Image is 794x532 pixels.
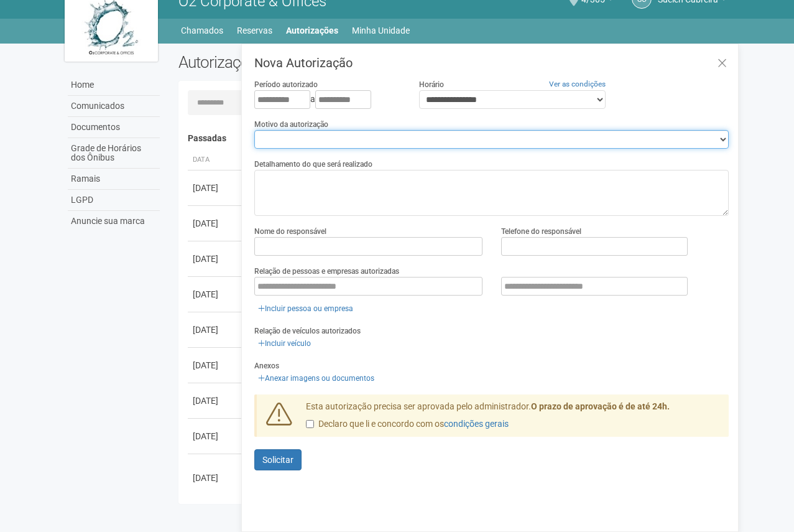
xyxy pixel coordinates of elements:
[68,75,160,96] a: Home
[444,419,509,429] a: condições gerais
[419,79,444,90] label: Horário
[501,226,581,237] label: Telefone do responsável
[297,401,729,437] div: Esta autorização precisa ser aprovada pelo administrador.
[193,359,239,371] div: [DATE]
[531,401,670,411] strong: O prazo de aprovação é de até 24h.
[254,337,315,350] a: Incluir veículo
[254,226,326,237] label: Nome do responsável
[254,90,400,109] div: a
[193,217,239,230] div: [DATE]
[68,117,160,138] a: Documentos
[68,169,160,190] a: Ramais
[254,371,378,385] a: Anexar imagens ou documentos
[262,455,293,465] span: Solicitar
[68,96,160,117] a: Comunicados
[306,420,314,428] input: Declaro que li e concordo com oscondições gerais
[549,80,606,88] a: Ver as condições
[68,190,160,211] a: LGPD
[254,119,328,130] label: Motivo da autorização
[193,324,239,336] div: [DATE]
[254,79,318,90] label: Período autorizado
[181,22,223,39] a: Chamados
[254,325,361,337] label: Relação de veículos autorizados
[68,138,160,169] a: Grade de Horários dos Ônibus
[193,394,239,407] div: [DATE]
[178,53,445,72] h2: Autorizações
[254,449,302,470] button: Solicitar
[188,134,721,143] h4: Passadas
[254,159,372,170] label: Detalhamento do que será realizado
[193,472,239,484] div: [DATE]
[188,150,244,170] th: Data
[193,430,239,442] div: [DATE]
[254,302,357,315] a: Incluir pessoa ou empresa
[254,266,399,277] label: Relação de pessoas e empresas autorizadas
[254,57,729,69] h3: Nova Autorização
[352,22,410,39] a: Minha Unidade
[193,182,239,194] div: [DATE]
[68,211,160,231] a: Anuncie sua marca
[193,253,239,265] div: [DATE]
[306,418,509,431] label: Declaro que li e concordo com os
[254,360,279,371] label: Anexos
[286,22,338,39] a: Autorizações
[193,288,239,301] div: [DATE]
[237,22,272,39] a: Reservas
